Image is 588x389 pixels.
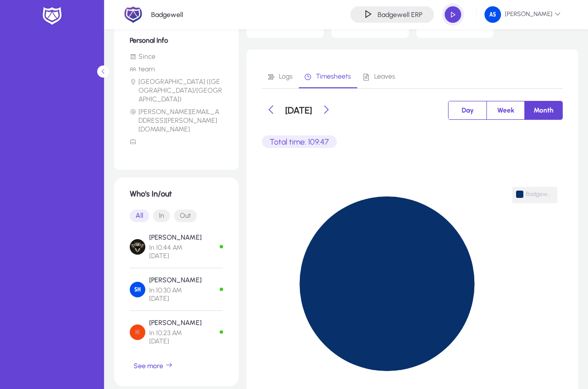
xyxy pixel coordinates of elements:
[124,5,142,24] img: 2.png
[130,239,145,255] img: Hazem Mourad
[130,36,223,45] h6: Personal Info
[130,189,223,198] h1: Who's In/out
[130,108,223,134] li: [PERSON_NAME][EMAIL_ADDRESS][PERSON_NAME][DOMAIN_NAME]
[149,243,202,260] span: In 10:44 AM [DATE]
[174,210,197,222] button: Out
[456,101,480,119] span: Day
[262,135,337,148] p: Total time: 109:47
[528,101,559,119] span: Month
[40,6,64,26] img: white-logo.png
[374,73,395,80] span: Leaves
[262,65,299,88] a: Logs
[526,191,553,198] span: Badgewell ERP
[491,101,520,119] span: Week
[316,73,351,80] span: Timesheets
[484,6,561,23] span: [PERSON_NAME]
[449,101,486,119] button: Day
[151,11,183,19] p: Badgewell
[153,210,170,222] button: In
[378,11,422,19] h4: Badgewell ERP
[130,324,145,340] img: Hussein Shaltout
[149,319,202,327] p: [PERSON_NAME]
[149,233,202,242] p: [PERSON_NAME]
[130,210,149,222] button: All
[357,65,401,88] a: Leaves
[130,357,177,374] button: See more
[130,206,223,226] mat-button-toggle-group: Font Style
[285,105,312,116] h3: [DATE]
[130,52,223,61] li: Since
[130,65,223,74] li: team
[487,101,524,119] button: Week
[149,329,202,345] span: In 10:23 AM [DATE]
[484,6,501,23] img: 100.png
[477,6,569,23] button: [PERSON_NAME]
[299,65,357,88] a: Timesheets
[130,78,223,104] li: [GEOGRAPHIC_DATA] ([GEOGRAPHIC_DATA]/[GEOGRAPHIC_DATA])
[279,73,293,80] span: Logs
[134,361,173,370] span: See more
[130,282,145,297] img: Salma Hany
[516,191,553,200] span: Badgewell ERP
[149,286,202,303] span: In 10:30 AM [DATE]
[525,101,562,119] button: Month
[149,276,202,284] p: [PERSON_NAME]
